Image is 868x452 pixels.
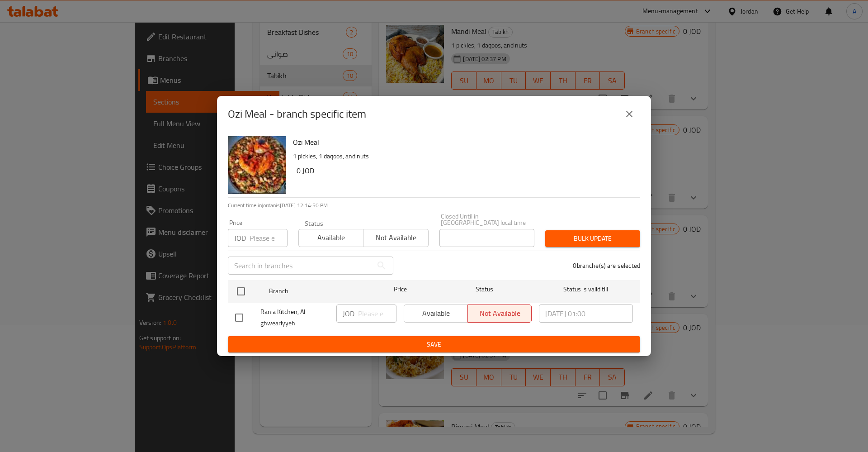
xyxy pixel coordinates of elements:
span: Rania Kitchen, Al ghweariyyeh [260,306,329,329]
button: Bulk update [545,230,640,247]
button: close [618,103,640,125]
h2: Ozi Meal - branch specific item [228,107,366,121]
button: Save [228,336,640,353]
input: Please enter price [250,229,288,247]
span: Status [438,284,532,295]
span: Status is valid till [539,284,633,295]
p: JOD [343,308,354,319]
button: Not available [363,229,428,247]
h6: Ozi Meal [293,136,633,148]
p: JOD [234,233,246,243]
input: Search in branches [228,257,373,275]
p: Current time in Jordan is [DATE] 12:14:50 PM [228,201,640,209]
p: 0 branche(s) are selected [573,261,640,270]
span: Price [370,284,430,295]
button: Available [298,229,363,247]
span: Available [302,231,360,244]
p: 1 pickles, 1 daqoos, and nuts [293,151,633,162]
span: Bulk update [552,233,633,244]
span: Branch [269,285,363,297]
h6: 0 JOD [297,164,633,177]
img: Ozi Meal [228,136,286,194]
input: Please enter price [358,305,396,323]
span: Not available [367,231,425,244]
span: Save [235,339,633,350]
